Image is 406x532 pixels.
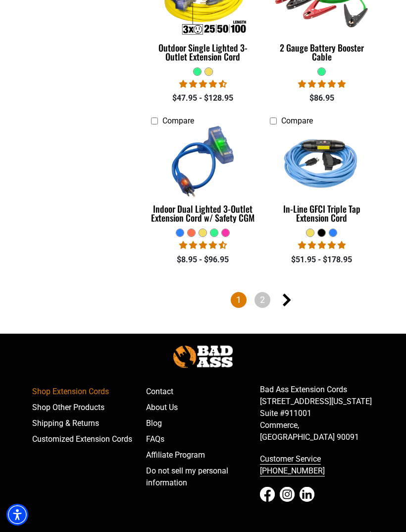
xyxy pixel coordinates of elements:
a: Customized Extension Cords [32,431,146,447]
a: blue Indoor Dual Lighted 3-Outlet Extension Cord w/ Safety CGM [151,130,255,228]
nav: Pagination [151,292,374,310]
div: $51.95 - $178.95 [270,254,374,266]
div: 2 Gauge Battery Booster Cable [270,43,374,61]
div: In-Line GFCI Triple Tap Extension Cord [270,204,374,222]
a: LinkedIn - open in a new tab [300,487,314,502]
a: Light Blue In-Line GFCI Triple Tap Extension Cord [270,130,374,228]
span: 5.00 stars [298,240,346,250]
a: Shipping & Returns [32,415,146,431]
span: 4.64 stars [179,79,227,89]
img: blue [151,115,255,209]
a: Do not sell my personal information [146,463,260,491]
img: Bad Ass Extension Cords [173,346,233,368]
span: Page 1 [231,292,247,308]
span: 5.00 stars [298,79,346,89]
div: $47.95 - $128.95 [151,92,255,104]
a: Next page [278,292,294,308]
span: 4.33 stars [179,240,227,250]
a: Affiliate Program [146,447,260,463]
span: Compare [281,116,313,125]
a: FAQs [146,431,260,447]
a: Contact [146,384,260,400]
a: About Us [146,400,260,415]
div: Indoor Dual Lighted 3-Outlet Extension Cord w/ Safety CGM [151,204,255,222]
div: $8.95 - $96.95 [151,254,255,266]
div: Accessibility Menu [6,504,28,526]
span: Compare [162,116,194,125]
img: Light Blue [269,115,374,209]
a: Page 2 [254,292,270,308]
a: call 833-674-1699 [260,451,374,479]
div: $86.95 [270,92,374,104]
div: Outdoor Single Lighted 3-Outlet Extension Cord [151,43,255,61]
a: Facebook - open in a new tab [260,487,275,502]
p: Bad Ass Extension Cords [STREET_ADDRESS][US_STATE] Suite #911001 Commerce, [GEOGRAPHIC_DATA] 90091 [260,384,374,443]
a: Shop Other Products [32,400,146,415]
a: Shop Extension Cords [32,384,146,400]
a: Instagram - open in a new tab [280,487,295,502]
a: Blog [146,415,260,431]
